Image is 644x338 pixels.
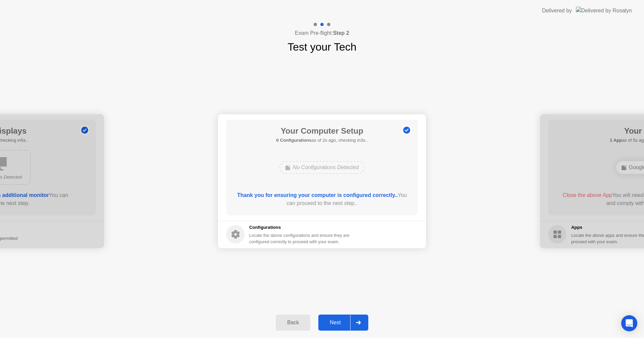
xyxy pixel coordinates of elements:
div: No Configurations Detected [279,161,365,174]
button: Next [318,315,368,331]
h1: Test your Tech [287,39,357,55]
h1: Your Computer Setup [276,125,368,137]
b: Step 2 [333,30,349,36]
b: 0 Configurations [276,138,312,143]
img: Delivered by Rosalyn [576,7,632,14]
div: Next [320,320,350,326]
h4: Exam Pre-flight: [295,29,349,37]
div: Back [278,320,308,326]
div: Locate the above configurations and ensure they are configured correctly to proceed with your exam. [249,232,351,245]
div: Open Intercom Messenger [621,315,637,331]
b: Thank you for ensuring your computer is configured correctly.. [237,192,398,198]
div: You can proceed to the next step.. [236,191,409,207]
button: Back [276,315,310,331]
div: Delivered by [542,7,572,15]
h5: Configurations [249,224,351,231]
h5: as of 2s ago, checking in3s.. [276,137,368,144]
